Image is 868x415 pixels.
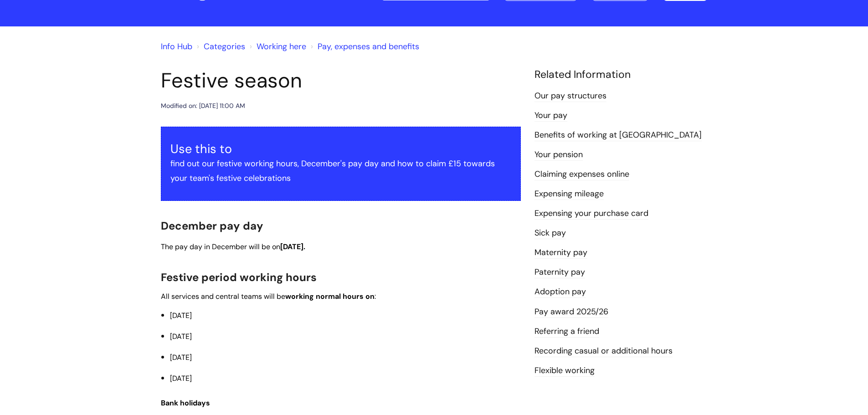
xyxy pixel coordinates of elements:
a: Expensing your purchase card [534,208,648,220]
a: Referring a friend [534,326,599,338]
a: Expensing mileage [534,188,604,200]
span: December pay day [161,219,263,233]
a: Maternity pay [534,247,587,259]
span: [DATE] [170,311,192,320]
a: Pay award 2025/26 [534,306,608,318]
a: Recording casual or additional hours [534,345,673,357]
span: [DATE] [170,353,192,362]
div: Modified on: [DATE] 11:00 AM [161,100,245,112]
a: Working here [257,41,306,52]
li: Solution home [195,39,245,54]
h4: Related Information [534,68,708,81]
strong: working normal hours [285,292,364,301]
a: Your pay [534,110,567,122]
a: Categories [204,41,245,52]
a: Sick pay [534,227,566,239]
span: [DATE] [170,332,192,341]
strong: on [365,292,375,301]
span: The pay day in December will be on [161,242,309,251]
a: Paternity pay [534,266,585,278]
strong: [DATE]. [280,242,305,251]
a: Claiming expenses online [534,169,629,180]
span: Festive period working hours [161,270,317,284]
a: Our pay structures [534,90,606,102]
span: Bank holidays [161,398,210,408]
a: Adoption pay [534,286,586,298]
span: [DATE] [170,374,192,383]
li: Pay, expenses and benefits [308,39,419,54]
li: Working here [247,39,306,54]
span: All services and central teams will be : [161,292,376,301]
a: Info Hub [161,41,192,52]
h1: Festive season [161,68,521,93]
a: Flexible working [534,365,595,377]
a: Benefits of working at [GEOGRAPHIC_DATA] [534,129,702,141]
a: Pay, expenses and benefits [318,41,419,52]
h3: Use this to [170,142,511,156]
p: find out our festive working hours, December's pay day and how to claim £15 towards your team's f... [170,156,511,186]
a: Your pension [534,149,583,161]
